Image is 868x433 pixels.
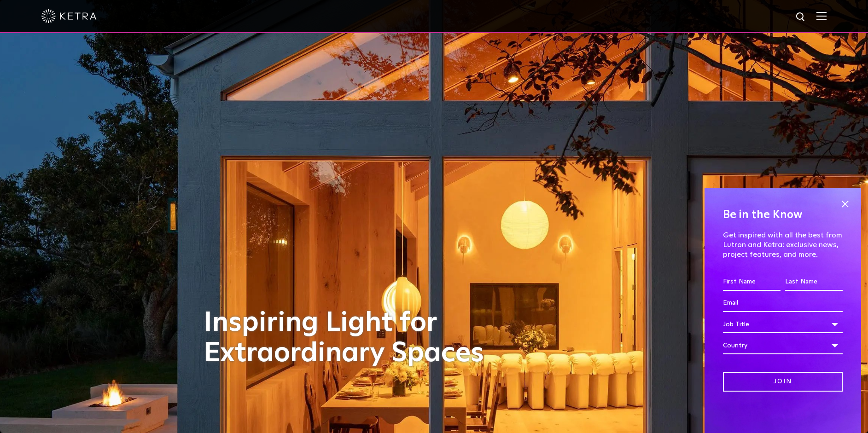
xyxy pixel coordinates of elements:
p: Get inspired with all the best from Lutron and Ketra: exclusive news, project features, and more. [723,231,843,259]
input: Join [723,372,843,392]
input: First Name [723,273,781,291]
img: ketra-logo-2019-white [41,9,97,23]
img: search icon [795,12,807,23]
input: Email [723,294,843,312]
input: Last Name [785,273,843,291]
div: Job Title [723,316,843,333]
h4: Be in the Know [723,206,843,224]
img: Hamburger%20Nav.svg [816,12,827,20]
div: Country [723,337,843,354]
h1: Inspiring Light for Extraordinary Spaces [204,308,503,369]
